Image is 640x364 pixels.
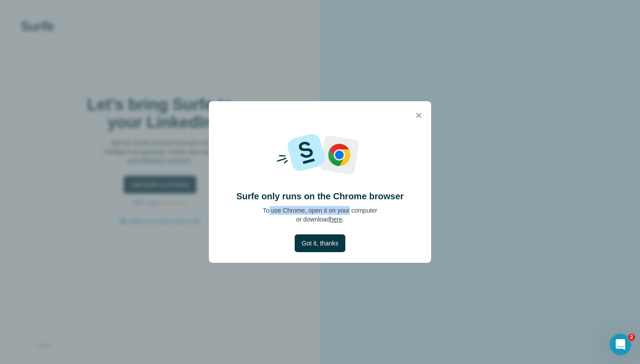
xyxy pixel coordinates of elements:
[302,239,338,248] span: Got it, thanks
[236,190,404,202] h4: Surfe only runs on the Chrome browser
[330,216,342,223] a: here
[264,130,376,179] img: Surfe and Google logos
[628,334,635,341] span: 2
[610,334,631,355] iframe: Intercom live chat
[263,206,377,224] p: To use Chrome, open it on your computer or download .
[295,234,345,252] button: Got it, thanks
